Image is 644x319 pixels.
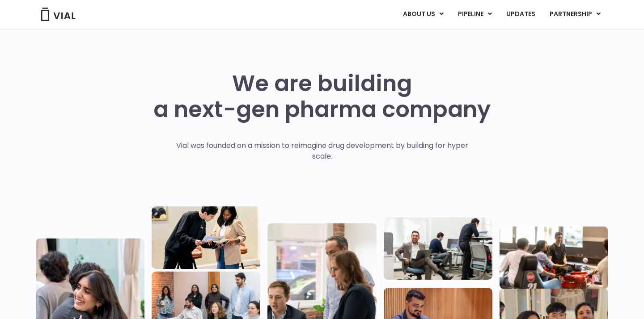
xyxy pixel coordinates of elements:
img: Two people looking at a paper talking. [152,206,260,269]
img: Three people working in an office [384,217,492,280]
img: Group of people playing whirlyball [500,227,608,289]
a: PARTNERSHIPMenu Toggle [542,7,608,22]
img: Vial Logo [40,8,76,21]
a: UPDATES [499,7,542,22]
h1: We are building a next-gen pharma company [153,71,491,122]
a: PIPELINEMenu Toggle [451,7,499,22]
a: ABOUT USMenu Toggle [396,7,450,22]
p: Vial was founded on a mission to reimagine drug development by building for hyper scale. [167,140,478,162]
